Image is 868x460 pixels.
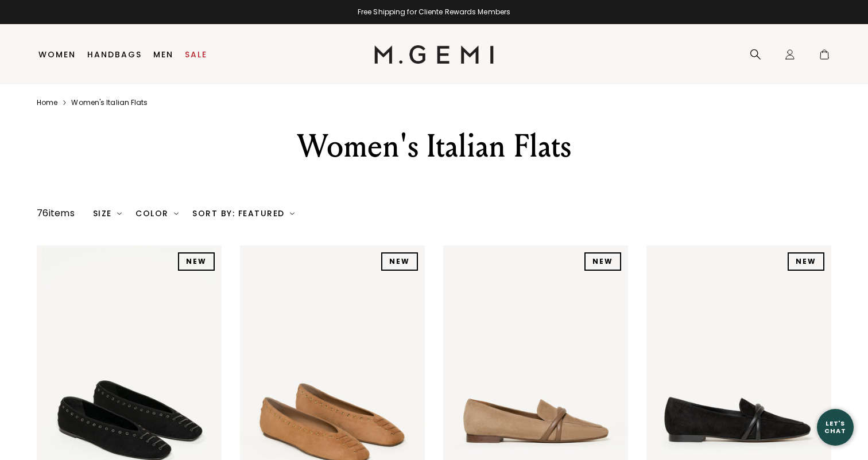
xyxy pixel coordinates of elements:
a: Women's italian flats [71,98,148,107]
div: Let's Chat [817,420,854,434]
img: chevron-down.svg [117,211,122,216]
div: Sort By: Featured [192,209,294,218]
div: Women's Italian Flats [235,126,633,167]
a: Men [153,50,173,59]
div: Size [93,209,122,218]
a: Sale [185,50,207,59]
div: Color [135,209,179,218]
div: NEW [584,252,621,271]
a: Women [38,50,76,59]
div: NEW [788,252,824,271]
img: chevron-down.svg [290,211,294,216]
div: NEW [381,252,418,271]
a: Home [37,98,57,107]
img: M.Gemi [374,45,494,64]
div: 76 items [37,206,75,220]
a: Handbags [87,50,142,59]
img: chevron-down.svg [174,211,179,216]
div: NEW [178,252,215,271]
